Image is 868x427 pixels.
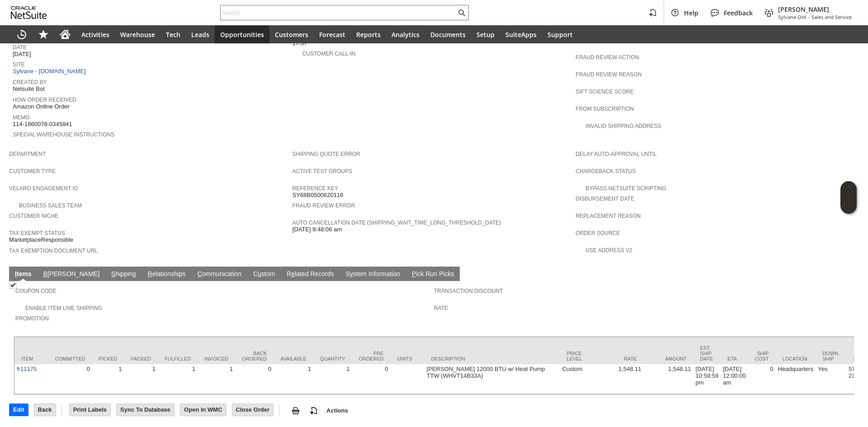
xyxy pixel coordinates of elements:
[320,356,345,361] div: Quantity
[430,30,466,39] span: Documents
[9,281,17,289] img: Checked
[180,404,226,416] input: Open In WMC
[198,270,202,277] span: C
[808,14,810,20] span: -
[21,356,42,361] div: Item
[13,114,29,121] a: Memo
[684,9,698,17] span: Help
[431,356,553,361] div: Description
[748,364,776,394] td: 0
[275,30,308,39] span: Customers
[148,270,152,277] span: R
[15,315,49,322] a: Promotion
[724,9,753,17] span: Feedback
[755,351,769,361] div: Ship Cost
[232,404,273,416] input: Close Order
[292,226,342,233] span: [DATE] 8:48:06 am
[292,168,352,174] a: Active Test Groups
[778,5,852,14] span: [PERSON_NAME]
[17,366,37,372] a: fr11175
[352,364,391,394] td: 0
[500,25,542,43] a: SuiteApps
[727,356,741,361] div: ETA
[9,230,65,236] a: Tax Exempt Status
[576,106,634,112] a: From Subscription
[410,270,456,279] a: Pick Run Picks
[292,192,344,199] span: SY68B0500620116
[15,288,57,294] a: Coupon Code
[290,405,301,416] img: print.svg
[9,185,78,192] a: Velaro Engagement ID
[99,356,118,361] div: Picked
[81,30,109,39] span: Activities
[191,30,209,39] span: Leads
[359,351,384,361] div: Pre Ordered
[585,123,661,129] a: Invalid Shipping Address
[60,29,71,40] svg: Home
[204,356,228,361] div: Invoiced
[48,364,92,394] td: 0
[434,305,448,311] a: Rate
[585,247,632,253] a: Use Address V2
[412,270,416,277] span: P
[840,181,857,214] iframe: Click here to launch Oracle Guided Learning Help Panel
[41,270,102,279] a: B[PERSON_NAME]
[576,151,656,157] a: Delay Auto-Approval Until
[292,151,360,157] a: Shipping Quote Error
[55,356,85,361] div: Committed
[576,196,634,202] a: Disbursement Date
[693,364,721,394] td: [DATE] 10:59:59 pm
[644,364,693,394] td: 1,548.11
[13,68,88,75] a: Sylvane - [DOMAIN_NAME]
[34,404,56,416] input: Back
[292,202,355,209] a: Fraud Review Error
[186,25,215,43] a: Leads
[576,230,620,236] a: Order Source
[13,44,27,51] a: Date
[576,71,642,78] a: Fraud Review Reason
[840,198,857,214] span: Oracle Guided Learning Widget. To move around, please hold and drag
[505,30,537,39] span: SuiteApps
[33,25,54,43] div: Shortcuts
[292,220,501,226] a: Auto Cancellation Date (shipping_wait_time_long_threshold_date)
[284,270,336,279] a: Related Records
[456,7,467,18] svg: Search
[397,356,418,361] div: Units
[576,168,636,174] a: Chargeback Status
[350,270,353,277] span: y
[576,213,641,219] a: Replacement reason
[822,351,840,361] div: Down. Ship
[314,25,351,43] a: Forecast
[425,364,560,394] td: [PERSON_NAME] 12000 BTU w/ Heat Pump TTW (WHVT14B33A)
[843,268,854,279] a: Unrolled view on
[13,131,114,138] a: Special Warehouse Instructions
[292,185,338,192] a: Reference Key
[195,270,244,279] a: Communication
[351,25,386,43] a: Reports
[13,270,34,279] a: Items
[158,364,198,394] td: 1
[567,351,587,361] div: Price Level
[323,407,352,414] a: Actions
[115,25,160,43] a: Warehouse
[220,30,264,39] span: Opportunities
[576,54,639,61] a: Fraud Review Action
[165,356,191,361] div: Fulfilled
[585,185,666,192] a: Bypass NetSuite Scripting
[721,364,748,394] td: [DATE] 12:00:00 am
[146,270,188,279] a: Relationships
[576,89,633,95] a: Sift Science Score
[547,30,573,39] span: Support
[13,85,45,93] span: Netsuite Bot
[9,151,46,157] a: Department
[9,248,98,254] a: Tax Exemption Document URL
[9,213,58,219] a: Customer Niche
[9,236,73,244] span: MarketplaceResponsible
[292,40,307,47] span: 17.37
[9,404,28,416] input: Edit
[313,364,352,394] td: 1
[198,364,235,394] td: 1
[215,25,269,43] a: Opportunities
[13,51,31,58] span: [DATE]
[319,30,345,39] span: Forecast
